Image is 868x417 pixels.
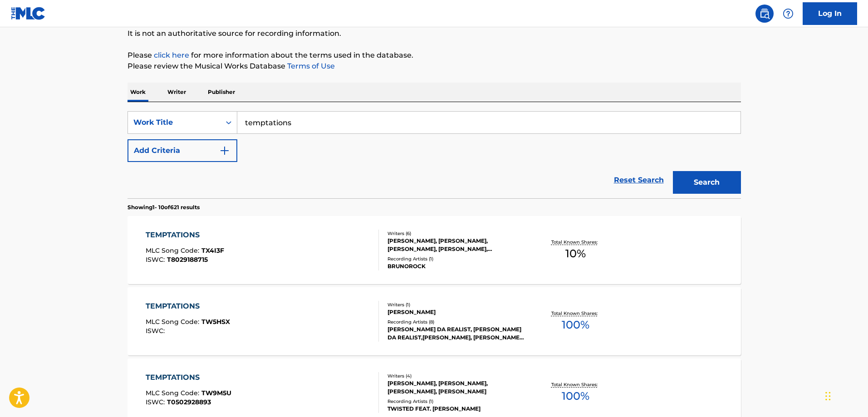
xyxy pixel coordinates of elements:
span: TW5HSX [201,318,230,326]
div: Writers ( 6 ) [387,230,525,237]
a: Log In [803,2,857,25]
a: TEMPTATIONSMLC Song Code:TX4I3FISWC:T8029188715Writers (6)[PERSON_NAME], [PERSON_NAME], [PERSON_N... [128,216,741,284]
div: Recording Artists ( 1 ) [387,398,525,405]
div: [PERSON_NAME] DA REALIST, [PERSON_NAME] DA REALIST,[PERSON_NAME], [PERSON_NAME] DA REALIST, [PERS... [387,325,525,342]
span: T8029188715 [167,255,208,264]
a: Reset Search [609,170,668,190]
div: Recording Artists ( 8 ) [387,319,525,325]
span: MLC Song Code : [146,246,201,255]
span: T0502928893 [167,398,211,406]
p: Total Known Shares: [551,381,600,388]
span: TW9M5U [201,389,231,397]
span: 100 % [562,317,589,333]
p: Total Known Shares: [551,310,600,317]
div: Help [779,5,797,23]
div: BRUNOROCK [387,262,525,270]
button: Search [673,171,741,194]
span: MLC Song Code : [146,318,201,326]
img: MLC Logo [11,7,46,20]
div: Writers ( 1 ) [387,301,525,308]
form: Search Form [128,111,741,198]
a: TEMPTATIONSMLC Song Code:TW5HSXISWC:Writers (1)[PERSON_NAME]Recording Artists (8)[PERSON_NAME] DA... [128,287,741,355]
p: Please review the Musical Works Database [128,61,741,72]
span: 10 % [565,245,586,262]
div: TEMPTATIONS [146,301,230,312]
div: [PERSON_NAME], [PERSON_NAME], [PERSON_NAME], [PERSON_NAME] [387,379,525,396]
img: search [759,8,770,19]
img: help [783,8,794,19]
iframe: Chat Widget [823,373,868,417]
div: Drag [825,383,831,410]
div: Recording Artists ( 1 ) [387,255,525,262]
div: [PERSON_NAME] [387,308,525,316]
div: [PERSON_NAME], [PERSON_NAME], [PERSON_NAME], [PERSON_NAME], [PERSON_NAME], [PERSON_NAME] [387,237,525,253]
button: Add Criteria [128,139,237,162]
p: Publisher [205,83,238,102]
span: 100 % [562,388,589,404]
div: Work Title [133,117,215,128]
span: ISWC : [146,327,167,335]
div: TWISTED FEAT. [PERSON_NAME] [387,405,525,413]
a: Terms of Use [285,62,335,70]
span: MLC Song Code : [146,389,201,397]
p: It is not an authoritative source for recording information. [128,28,741,39]
p: Writer [165,83,189,102]
div: TEMPTATIONS [146,372,231,383]
div: TEMPTATIONS [146,230,224,240]
p: Please for more information about the terms used in the database. [128,50,741,61]
img: 9d2ae6d4665cec9f34b9.svg [219,145,230,156]
span: TX4I3F [201,246,224,255]
p: Work [128,83,148,102]
p: Showing 1 - 10 of 621 results [128,203,200,211]
span: ISWC : [146,255,167,264]
a: Public Search [755,5,774,23]
div: Writers ( 4 ) [387,373,525,379]
p: Total Known Shares: [551,239,600,245]
span: ISWC : [146,398,167,406]
a: click here [154,51,189,59]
